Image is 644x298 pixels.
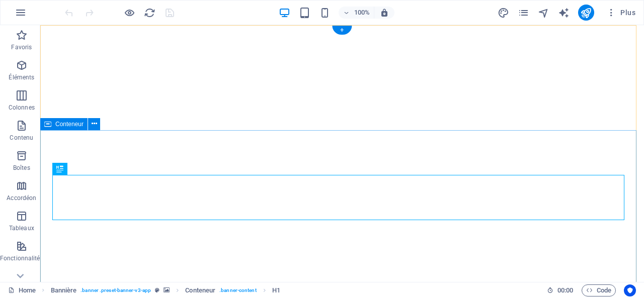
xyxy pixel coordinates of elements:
h6: 100% [354,7,370,19]
p: Accordéon [7,194,36,202]
button: text_generator [558,7,570,19]
div: + [332,26,352,35]
button: 100% [339,7,374,19]
button: reload [143,7,155,19]
i: Navigateur [538,7,549,19]
i: Cet élément est une présélection personnalisable. [155,287,159,293]
button: publish [578,5,594,21]
h6: Durée de la session [547,284,574,296]
i: Cet élément contient un arrière-plan. [164,287,170,293]
span: Conteneur [55,121,84,127]
i: AI Writer [558,7,570,19]
p: Tableaux [9,224,34,232]
button: Usercentrics [624,284,636,296]
span: Cliquez pour sélectionner. Double-cliquez pour modifier. [272,284,280,296]
p: Éléments [9,73,34,81]
p: Colonnes [9,104,35,112]
button: navigator [538,7,550,19]
span: Code [586,284,611,296]
span: . banner .preset-banner-v3-app [80,284,151,296]
button: design [498,7,510,19]
i: Actualiser la page [144,7,155,19]
span: : [565,286,566,294]
nav: breadcrumb [51,284,280,296]
span: 00 00 [557,284,573,296]
button: Cliquez ici pour quitter le mode Aperçu et poursuivre l'édition. [123,7,135,19]
span: Plus [606,8,635,18]
span: Cliquez pour sélectionner. Double-cliquez pour modifier. [51,284,77,296]
a: Cliquez pour annuler la sélection. Double-cliquez pour ouvrir Pages. [8,284,36,296]
p: Boîtes [13,164,30,172]
button: pages [518,7,530,19]
i: Pages (Ctrl+Alt+S) [518,7,529,19]
i: Lors du redimensionnement, ajuster automatiquement le niveau de zoom en fonction de l'appareil sé... [380,8,389,17]
i: Design (Ctrl+Alt+Y) [498,7,509,19]
button: Plus [602,5,639,21]
span: Cliquez pour sélectionner. Double-cliquez pour modifier. [185,284,215,296]
span: . banner-content [219,284,256,296]
button: Code [582,284,616,296]
p: Favoris [11,43,32,51]
p: Contenu [10,134,33,142]
i: Publier [580,7,592,19]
